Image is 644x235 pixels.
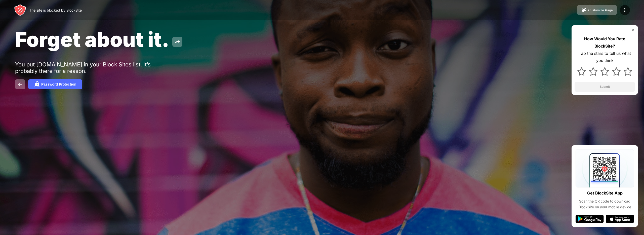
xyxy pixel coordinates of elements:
img: pallet.svg [581,7,587,13]
img: star.svg [612,67,621,76]
img: star.svg [600,67,609,76]
img: star.svg [577,67,586,76]
div: Get BlockSite App [587,189,623,197]
img: star.svg [624,67,632,76]
img: google-play.svg [576,215,604,223]
img: app-store.svg [606,215,634,223]
div: Tap the stars to tell us what you think [575,50,635,64]
img: header-logo.svg [14,4,26,16]
div: Password Protection [41,82,76,86]
img: rate-us-close.svg [631,28,635,32]
button: Submit [575,82,635,92]
img: share.svg [174,39,180,45]
img: qrcode.svg [576,149,634,187]
img: star.svg [589,67,597,76]
img: menu-icon.svg [622,7,628,13]
div: The site is blocked by BlockSite [29,8,82,12]
img: password.svg [34,81,40,87]
img: back.svg [17,81,23,87]
div: How Would You Rate BlockSite? [575,35,635,50]
button: Password Protection [28,79,82,89]
div: Customize Page [588,8,613,12]
div: You put [DOMAIN_NAME] in your Block Sites list. It’s probably there for a reason. [15,61,171,74]
span: Forget about it. [15,27,169,52]
div: Scan the QR code to download BlockSite on your mobile device [576,199,634,210]
button: Customize Page [577,5,617,15]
